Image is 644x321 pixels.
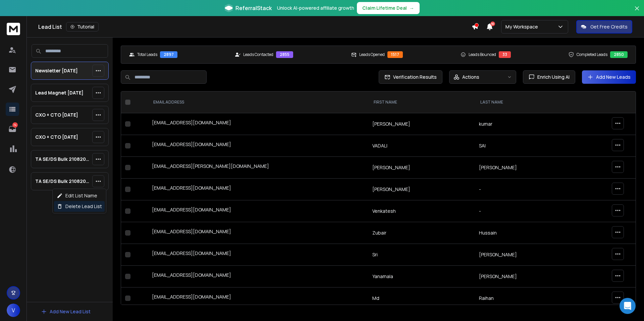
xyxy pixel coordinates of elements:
[152,228,364,238] div: [EMAIL_ADDRESS][DOMAIN_NAME]
[152,141,364,150] div: [EMAIL_ADDRESS][DOMAIN_NAME]
[390,74,437,80] span: Verification Results
[276,51,293,58] div: 2855
[7,304,20,317] button: V
[368,91,475,113] th: FIRST NAME
[6,122,19,136] a: 74
[152,163,364,172] div: [EMAIL_ADDRESS][PERSON_NAME][DOMAIN_NAME]
[35,67,78,74] p: Newsletter [DATE]
[35,112,78,118] p: CXO + CTO [DATE]
[475,222,582,244] td: Hussain
[368,113,475,135] td: [PERSON_NAME]
[368,135,475,157] td: VADALI
[523,70,575,84] button: Enrich Using AI
[620,298,636,314] div: Open Intercom Messenger
[475,179,582,200] td: -
[368,222,475,244] td: Zubair
[582,70,636,84] button: Add New Leads
[235,4,272,12] span: ReferralStack
[38,22,472,31] div: Lead List
[475,91,582,113] th: LAST NAME
[359,52,385,57] p: Leads Opened
[610,51,628,58] div: 2850
[152,206,364,216] div: [EMAIL_ADDRESS][DOMAIN_NAME]
[137,52,157,57] p: Total Leads
[387,51,403,58] div: 1517
[587,74,631,80] a: Add New Leads
[368,179,475,200] td: [PERSON_NAME]
[152,119,364,129] div: [EMAIL_ADDRESS][DOMAIN_NAME]
[475,113,582,135] td: kumar
[65,192,97,199] p: Edit List Name
[66,22,99,31] button: Tutorial
[499,51,511,58] div: 33
[462,74,479,80] p: Actions
[35,134,78,140] p: CXO + CTO [DATE]
[633,4,641,20] button: Close banner
[36,305,96,318] button: Add New Lead List
[469,52,496,57] p: Leads Bounced
[148,91,368,113] th: EMAIL ADDRESS
[368,266,475,287] td: Yanamala
[490,21,495,26] span: 50
[379,70,442,84] button: Verification Results
[590,23,628,30] p: Get Free Credits
[152,185,364,194] div: [EMAIL_ADDRESS][DOMAIN_NAME]
[357,2,420,14] button: Claim Lifetime Deal→
[65,203,102,210] p: Delete Lead List
[35,156,90,163] p: TA SE/DS Bulk 21082025
[160,51,177,58] div: 2897
[368,287,475,309] td: Md
[368,200,475,222] td: Venkatesh
[535,74,570,80] span: Enrich Using AI
[152,294,364,303] div: [EMAIL_ADDRESS][DOMAIN_NAME]
[152,272,364,281] div: [EMAIL_ADDRESS][DOMAIN_NAME]
[475,244,582,266] td: [PERSON_NAME]
[12,122,18,128] p: 74
[410,5,414,11] span: →
[368,157,475,179] td: [PERSON_NAME]
[35,178,90,185] p: TA SE/DS Bulk 21082025 - 2
[35,89,84,96] p: Lead Magnet [DATE]
[576,20,632,34] button: Get Free Credits
[152,250,364,259] div: [EMAIL_ADDRESS][DOMAIN_NAME]
[505,23,541,30] p: My Workspace
[277,5,354,11] p: Unlock AI-powered affiliate growth
[577,52,607,57] p: Completed Leads
[368,244,475,266] td: Sri
[475,266,582,287] td: [PERSON_NAME]
[475,135,582,157] td: SAI
[243,52,273,57] p: Leads Contacted
[475,200,582,222] td: -
[475,287,582,309] td: Raihan
[475,157,582,179] td: [PERSON_NAME]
